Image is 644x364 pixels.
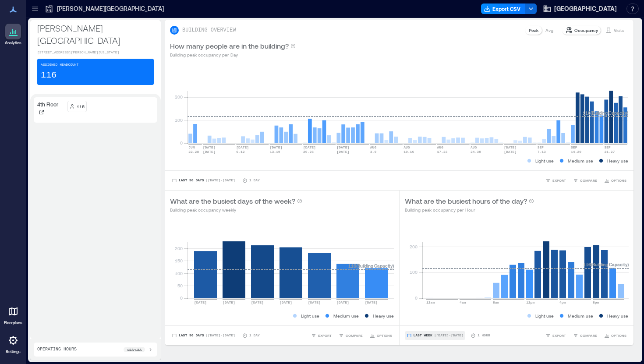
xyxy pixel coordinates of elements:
text: 14-20 [571,150,581,154]
text: SEP [571,145,577,149]
button: Last Week |[DATE]-[DATE] [405,331,465,340]
text: [DATE] [270,145,283,149]
button: COMPARE [571,176,599,185]
text: [DATE] [336,300,349,304]
text: [DATE] [504,150,517,154]
text: 12am [426,300,435,304]
p: Assigned Headcount [41,62,78,67]
p: [PERSON_NAME][GEOGRAPHIC_DATA] [57,4,164,13]
p: Floorplans [4,320,22,325]
button: EXPORT [309,331,333,340]
p: 12a - 12a [127,347,142,352]
button: COMPARE [571,331,599,340]
span: OPTIONS [611,178,626,183]
text: 3-9 [370,150,377,154]
text: JUN [188,145,195,149]
text: 20-26 [303,150,314,154]
p: 1 Day [249,333,260,338]
p: Peak [529,27,538,34]
tspan: 100 [175,117,183,123]
text: [DATE] [308,300,321,304]
p: Light use [535,312,554,319]
p: Building peak occupancy weekly [170,206,302,213]
button: Last 90 Days |[DATE]-[DATE] [170,176,237,185]
text: 10-16 [403,150,414,154]
span: COMPARE [580,333,597,338]
tspan: 0 [180,295,183,300]
button: EXPORT [544,331,568,340]
p: Heavy use [607,157,628,164]
text: [DATE] [280,300,292,304]
p: Building peak occupancy per Hour [405,206,534,213]
a: Analytics [2,21,24,48]
text: 8pm [593,300,599,304]
p: Avg [545,27,553,34]
text: 21-27 [604,150,615,154]
text: AUG [403,145,410,149]
span: EXPORT [552,178,566,183]
text: [DATE] [223,300,235,304]
p: How many people are in the building? [170,41,289,51]
text: [DATE] [365,300,378,304]
text: [DATE] [194,300,207,304]
p: Heavy use [373,312,394,319]
p: 116 [41,69,57,81]
span: OPTIONS [377,333,392,338]
text: 7-13 [538,150,546,154]
p: What are the busiest days of the week? [170,196,295,206]
a: Floorplans [1,301,25,328]
text: [DATE] [303,145,316,149]
text: 6-12 [236,150,244,154]
button: OPTIONS [602,331,628,340]
span: COMPARE [346,333,363,338]
text: SEP [538,145,544,149]
p: Visits [614,27,624,34]
p: What are the busiest hours of the day? [405,196,527,206]
p: Heavy use [607,312,628,319]
p: Medium use [568,157,593,164]
text: AUG [471,145,477,149]
tspan: 100 [175,271,183,276]
button: Last 90 Days |[DATE]-[DATE] [170,331,237,340]
tspan: 150 [175,258,183,263]
p: Medium use [568,312,593,319]
p: Light use [535,157,554,164]
tspan: 200 [409,244,417,249]
text: SEP [604,145,611,149]
p: Settings [6,349,21,354]
text: 4pm [559,300,566,304]
a: Settings [3,330,24,357]
text: 4am [460,300,466,304]
button: OPTIONS [602,176,628,185]
button: COMPARE [337,331,364,340]
text: 8am [493,300,499,304]
p: [PERSON_NAME][GEOGRAPHIC_DATA] [37,22,154,46]
text: 17-23 [437,150,448,154]
button: [GEOGRAPHIC_DATA] [540,2,619,16]
tspan: 100 [409,269,417,275]
span: COMPARE [580,178,597,183]
p: 4th Floor [37,101,58,108]
p: 1 Day [249,178,260,183]
text: [DATE] [236,145,249,149]
tspan: 0 [414,295,417,300]
p: Medium use [333,312,359,319]
p: [STREET_ADDRESS][PERSON_NAME][US_STATE] [37,50,154,55]
text: 24-30 [471,150,481,154]
text: [DATE] [251,300,264,304]
span: EXPORT [552,333,566,338]
tspan: 200 [175,94,183,99]
tspan: 200 [175,246,183,251]
p: Building peak occupancy per Day [170,51,296,58]
text: AUG [370,145,377,149]
text: 22-28 [188,150,199,154]
tspan: 0 [180,140,183,145]
text: [DATE] [336,150,349,154]
p: Light use [301,312,319,319]
p: Operating Hours [37,346,77,353]
text: 12pm [526,300,534,304]
text: 13-19 [270,150,280,154]
p: Analytics [5,40,21,46]
span: [GEOGRAPHIC_DATA] [554,4,617,13]
p: BUILDING OVERVIEW [182,27,236,34]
